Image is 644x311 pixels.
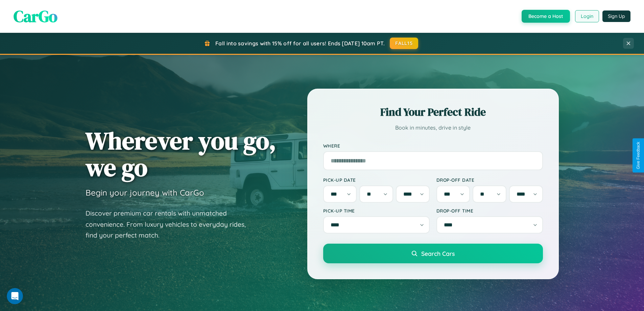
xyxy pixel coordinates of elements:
span: Fall into savings with 15% off for all users! Ends [DATE] 10am PT. [215,40,385,47]
p: Discover premium car rentals with unmatched convenience. From luxury vehicles to everyday rides, ... [86,208,255,241]
h1: Wherever you go, we go [86,127,276,181]
label: Pick-up Date [323,177,430,183]
label: Drop-off Date [436,177,543,183]
button: Become a Host [522,10,570,23]
h2: Find Your Perfect Ride [323,105,543,119]
span: CarGo [14,5,57,27]
button: Search Cars [323,244,543,263]
span: Search Cars [421,250,455,257]
button: Login [575,10,599,22]
label: Where [323,143,543,149]
div: Give Feedback [636,142,641,169]
button: FALL15 [390,38,418,49]
button: Sign Up [602,10,630,22]
label: Drop-off Time [436,208,543,214]
label: Pick-up Time [323,208,430,214]
h3: Begin your journey with CarGo [86,187,204,198]
iframe: Intercom live chat [7,288,23,304]
p: Book in minutes, drive in style [323,123,543,133]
